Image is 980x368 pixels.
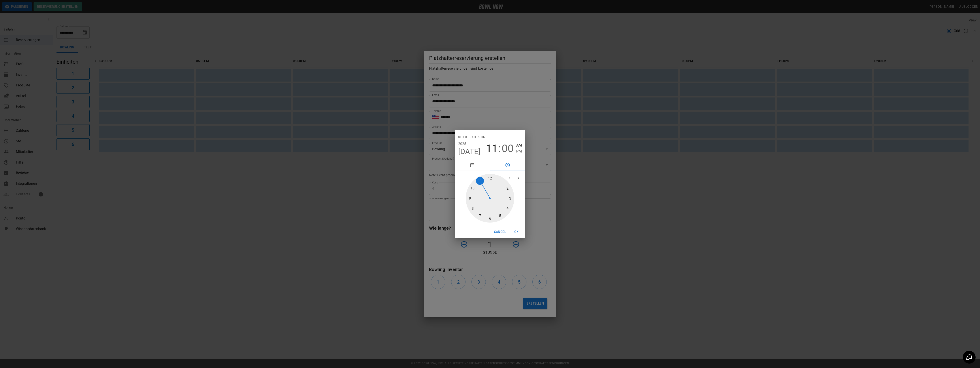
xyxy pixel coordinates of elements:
[509,228,524,236] button: OK
[458,147,481,156] button: [DATE]
[455,160,490,170] button: pick date
[502,142,514,155] button: 00
[498,142,501,155] span: :
[514,174,523,183] button: open next view
[490,160,525,170] button: pick time
[458,141,466,147] button: 2025
[458,134,487,141] span: Select date & time
[516,142,522,148] button: AM
[492,228,508,236] button: Cancel
[486,142,498,155] button: 11
[516,148,522,154] button: PM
